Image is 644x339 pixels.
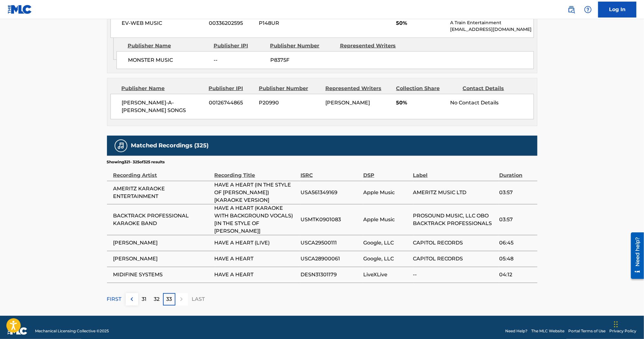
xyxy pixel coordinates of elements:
h5: Matched Recordings (325) [131,142,209,149]
div: Represented Writers [340,42,405,50]
span: USA561349169 [301,189,360,196]
span: MONSTER MUSIC [128,56,209,64]
p: 32 [154,295,159,303]
span: [PERSON_NAME] [113,255,211,263]
div: Publisher Number [270,42,335,50]
div: Publisher Name [128,42,209,50]
span: 00126744865 [209,99,254,107]
img: search [568,6,575,13]
a: Privacy Policy [609,328,636,334]
span: HAVE A HEART (IN THE STYLE OF [PERSON_NAME]) [KARAOKE VERSION] [215,181,297,204]
span: DESN31301179 [301,271,360,279]
a: Public Search [565,3,578,16]
div: Publisher Name [122,85,204,92]
img: Matched Recordings [117,142,125,150]
span: 03:57 [499,216,534,223]
iframe: Chat Widget [612,308,644,339]
span: 50% [396,99,445,107]
span: Apple Music [363,216,410,223]
div: Help [582,3,594,16]
span: HAVE A HEART [215,271,297,279]
span: LiveXLive [363,271,410,279]
span: HAVE A HEART (KARAOKE WITH BACKGROUND VOCALS) [IN THE STYLE OF [PERSON_NAME]] [215,204,297,235]
div: Recording Artist [113,165,211,179]
span: EV-WEB MUSIC [122,19,204,27]
div: Publisher Number [259,85,321,92]
p: 33 [166,295,172,303]
span: BACKTRACK PROFESSIONAL KARAOKE BAND [113,212,211,227]
div: ISRC [301,165,360,179]
span: -- [214,56,265,64]
a: Log In [598,2,636,18]
img: help [584,6,592,13]
span: Apple Music [363,189,410,196]
p: [EMAIL_ADDRESS][DOMAIN_NAME] [450,26,533,33]
span: P20990 [259,99,321,107]
span: Google, LLC [363,239,410,247]
div: Represented Writers [325,85,391,92]
span: [PERSON_NAME] [113,239,211,247]
img: logo [8,327,27,335]
span: 05:48 [499,255,534,263]
span: PROSOUND MUSIC, LLC OBO BACKTRACK PROFESSIONALS [413,212,496,227]
span: USMTK0901083 [301,216,360,223]
span: [PERSON_NAME] [325,100,370,106]
iframe: Resource Center [626,230,644,281]
span: CAPITOL RECORDS [413,255,496,263]
div: Publisher IPI [214,42,265,50]
span: P148UR [259,19,321,27]
div: Recording Title [215,165,297,179]
span: 03:57 [499,189,534,196]
div: Contact Details [463,85,525,92]
span: [PERSON_NAME]-A-[PERSON_NAME] SONGS [122,99,204,114]
div: Label [413,165,496,179]
div: Drag [614,315,618,334]
a: Need Help? [505,328,527,334]
p: Showing 321 - 325 of 325 results [107,159,165,165]
span: 04:12 [499,271,534,279]
div: Duration [499,165,534,179]
span: 50% [396,19,445,27]
div: Collection Share [396,85,458,92]
span: MIDIFINE SYSTEMS [113,271,211,279]
div: DSP [363,165,410,179]
img: left [128,295,136,303]
span: -- [413,271,496,279]
p: LAST [192,295,205,303]
span: AMERITZ MUSIC LTD [413,189,496,196]
div: No Contact Details [450,99,533,107]
a: Portal Terms of Use [568,328,605,334]
p: 31 [142,295,147,303]
span: CAPITOL RECORDS [413,239,496,247]
p: A Train Entertainment [450,19,533,26]
span: USCA28900061 [301,255,360,263]
a: The MLC Website [531,328,564,334]
span: 00336202595 [209,19,254,27]
img: MLC Logo [8,5,32,14]
span: AMERITZ KARAOKE ENTERTAINMENT [113,185,211,200]
p: FIRST [107,295,122,303]
span: USCA29500111 [301,239,360,247]
div: Publisher IPI [209,85,254,92]
span: Google, LLC [363,255,410,263]
span: Mechanical Licensing Collective © 2025 [35,328,109,334]
span: HAVE A HEART (LIVE) [215,239,297,247]
span: P8375F [270,56,335,64]
span: 06:45 [499,239,534,247]
span: HAVE A HEART [215,255,297,263]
